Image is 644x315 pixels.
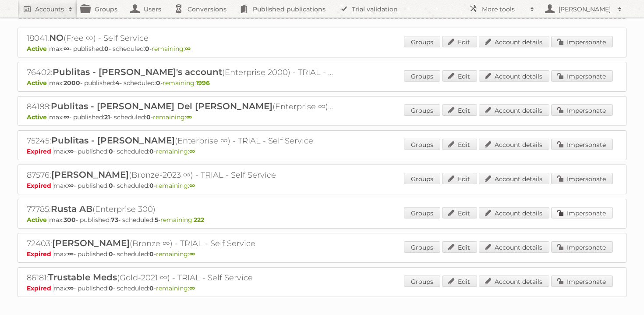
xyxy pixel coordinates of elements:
[51,169,129,180] span: [PERSON_NAME]
[53,67,222,77] span: Publitas - [PERSON_NAME]'s account
[111,216,118,224] strong: 73
[27,250,617,258] p: max: - published: - scheduled: -
[27,238,333,249] h2: 72403: (Bronze ∞) - TRIAL - Self Service
[163,79,210,87] span: remaining:
[442,70,477,82] a: Edit
[479,276,549,287] a: Account details
[51,204,92,214] span: Rusta AB
[404,139,440,150] a: Groups
[479,36,549,47] a: Account details
[479,173,549,184] a: Account details
[49,32,64,43] span: NO
[551,70,613,82] a: Impersonate
[186,113,192,121] strong: ∞
[27,216,49,224] span: Active
[27,147,617,155] p: max: - published: - scheduled: -
[68,182,74,190] strong: ∞
[27,67,333,78] h2: 76402: (Enterprise 2000) - TRIAL - Self Service
[156,250,195,258] span: remaining:
[551,36,613,47] a: Impersonate
[52,238,130,248] span: [PERSON_NAME]
[442,173,477,184] a: Edit
[149,182,154,190] strong: 0
[64,113,69,121] strong: ∞
[27,135,333,147] h2: 75245: (Enterprise ∞) - TRIAL - Self Service
[51,135,175,146] span: Publitas - [PERSON_NAME]
[27,250,53,258] span: Expired
[51,101,272,111] span: Publitas - [PERSON_NAME] Del [PERSON_NAME]
[160,216,204,224] span: remaining:
[27,113,49,121] span: Active
[149,147,154,155] strong: 0
[185,45,191,53] strong: ∞
[109,147,113,155] strong: 0
[27,147,53,155] span: Expired
[27,182,53,190] span: Expired
[442,139,477,150] a: Edit
[156,79,160,87] strong: 0
[64,216,76,224] strong: 300
[189,147,195,155] strong: ∞
[479,241,549,253] a: Account details
[68,284,74,292] strong: ∞
[442,36,477,47] a: Edit
[109,284,113,292] strong: 0
[404,70,440,82] a: Groups
[156,147,195,155] span: remaining:
[104,113,110,121] strong: 21
[27,113,617,121] p: max: - published: - scheduled: -
[404,276,440,287] a: Groups
[551,207,613,218] a: Impersonate
[104,45,109,53] strong: 0
[27,272,333,283] h2: 86181: (Gold-2021 ∞) - TRIAL - Self Service
[551,241,613,253] a: Impersonate
[27,204,333,215] h2: 77785: (Enterprise 300)
[153,113,192,121] span: remaining:
[482,5,526,14] h2: More tools
[149,250,154,258] strong: 0
[479,139,549,150] a: Account details
[115,79,120,87] strong: 4
[556,5,613,14] h2: [PERSON_NAME]
[145,45,149,53] strong: 0
[156,182,195,190] span: remaining:
[27,101,333,112] h2: 84188: (Enterprise ∞) - TRIAL - Self Service
[479,104,549,116] a: Account details
[551,104,613,116] a: Impersonate
[27,32,333,44] h2: 18041: (Free ∞) - Self Service
[404,241,440,253] a: Groups
[155,216,158,224] strong: 5
[156,284,195,292] span: remaining:
[27,45,49,53] span: Active
[27,169,333,181] h2: 87576: (Bronze-2023 ∞) - TRIAL - Self Service
[27,284,53,292] span: Expired
[551,173,613,184] a: Impersonate
[194,216,204,224] strong: 222
[48,272,117,283] span: Trustable Meds
[27,45,617,53] p: max: - published: - scheduled: -
[189,284,195,292] strong: ∞
[442,207,477,218] a: Edit
[404,207,440,218] a: Groups
[109,182,113,190] strong: 0
[479,207,549,218] a: Account details
[64,79,80,87] strong: 2000
[152,45,191,53] span: remaining:
[479,70,549,82] a: Account details
[146,113,151,121] strong: 0
[27,79,617,87] p: max: - published: - scheduled: -
[35,5,64,14] h2: Accounts
[442,104,477,116] a: Edit
[442,276,477,287] a: Edit
[68,147,74,155] strong: ∞
[149,284,154,292] strong: 0
[109,250,113,258] strong: 0
[551,276,613,287] a: Impersonate
[189,250,195,258] strong: ∞
[64,45,69,53] strong: ∞
[68,250,74,258] strong: ∞
[27,182,617,190] p: max: - published: - scheduled: -
[404,36,440,47] a: Groups
[404,173,440,184] a: Groups
[27,284,617,292] p: max: - published: - scheduled: -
